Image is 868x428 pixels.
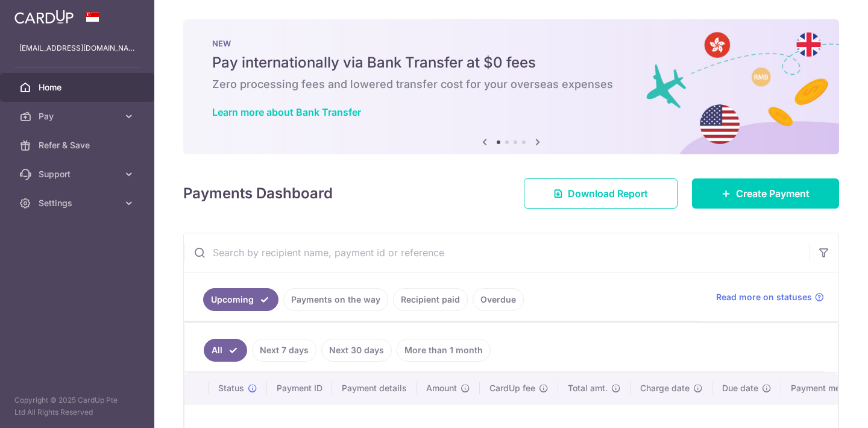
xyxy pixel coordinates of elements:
span: Refer & Save [39,139,118,151]
a: Recipient paid [393,288,468,311]
span: CardUp fee [489,382,535,394]
img: CardUp [14,10,74,24]
th: Payment details [332,373,417,404]
span: Settings [39,197,118,209]
span: Pay [39,110,118,122]
a: Payments on the way [283,288,388,311]
h4: Payments Dashboard [183,183,333,204]
p: [EMAIL_ADDRESS][DOMAIN_NAME] [19,42,135,54]
span: Status [218,382,244,394]
a: Read more on statuses [716,291,824,303]
span: Download Report [568,186,648,201]
h5: Pay internationally via Bank Transfer at $0 fees [212,53,810,72]
span: Amount [426,382,457,394]
span: Total amt. [568,382,608,394]
p: NEW [212,39,810,48]
span: Charge date [640,382,690,394]
h6: Zero processing fees and lowered transfer cost for your overseas expenses [212,77,810,92]
input: Search by recipient name, payment id or reference [184,233,810,272]
span: Create Payment [736,186,810,201]
a: More than 1 month [397,339,491,362]
a: Next 7 days [252,339,316,362]
a: All [204,339,247,362]
img: Bank transfer banner [183,19,839,154]
a: Upcoming [203,288,278,311]
a: Learn more about Bank Transfer [212,106,361,118]
span: Support [39,168,118,180]
a: Create Payment [692,178,839,209]
span: Due date [722,382,758,394]
a: Next 30 days [321,339,392,362]
span: Home [39,81,118,93]
span: Read more on statuses [716,291,812,303]
th: Payment ID [267,373,332,404]
a: Download Report [524,178,678,209]
a: Overdue [473,288,524,311]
